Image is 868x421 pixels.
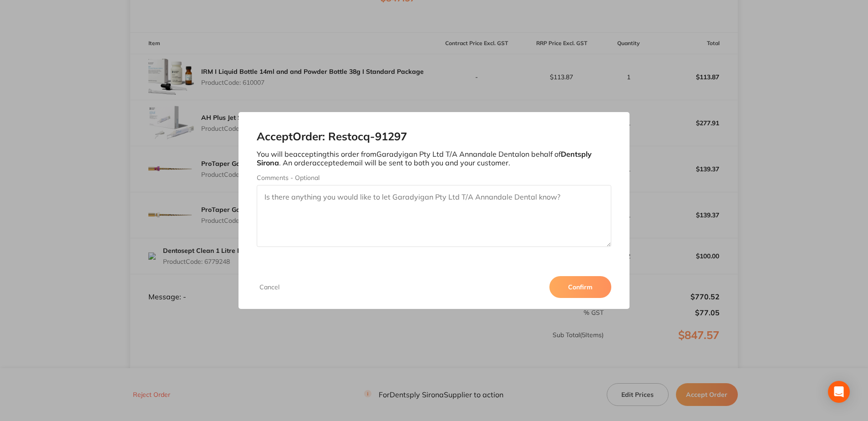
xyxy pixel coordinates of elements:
[257,149,592,167] b: Dentsply Sirona
[828,381,850,403] div: Open Intercom Messenger
[257,174,611,181] label: Comments - Optional
[549,276,611,298] button: Confirm
[257,283,282,291] button: Cancel
[257,130,611,143] h2: Accept Order: Restocq- 91297
[257,150,611,167] p: You will be accepting this order from Garadyigan Pty Ltd T/A Annandale Dental on behalf of . An o...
